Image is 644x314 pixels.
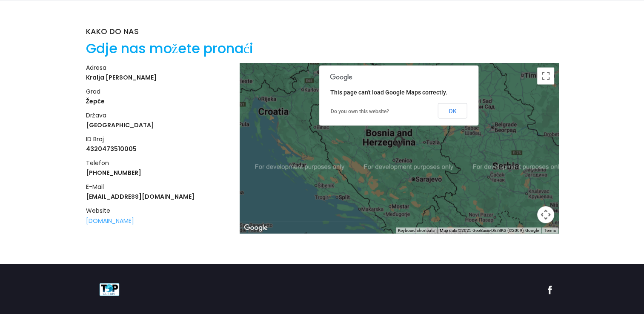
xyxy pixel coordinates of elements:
[86,182,229,191] h5: e-mail
[537,67,554,84] button: Toggle fullscreen view
[86,168,229,177] h4: [PHONE_NUMBER]
[86,144,229,153] h4: 4320473510005
[86,206,229,214] h5: website
[86,111,229,119] h5: država
[537,206,554,223] button: Map camera controls
[535,285,552,294] img: facebook
[86,63,229,71] h5: adresa
[86,279,133,300] img: company logo
[392,135,405,148] img: My position
[86,40,253,56] h2: Gdje nas možete pronaći
[86,158,229,167] h5: telefon
[86,73,229,81] h4: Kralja [PERSON_NAME]
[440,228,539,232] span: Map data ©2025 GeoBasis-DE/BKG (©2009), Google
[331,108,389,114] a: Do you own this website?
[86,87,229,95] h5: grad
[86,134,229,143] h5: ID broj
[86,192,229,200] h4: [EMAIL_ADDRESS][DOMAIN_NAME]
[544,228,556,232] a: Terms (opens in new tab)
[86,120,229,129] h4: [GEOGRAPHIC_DATA]
[242,222,270,233] img: Google
[242,222,270,233] a: Open this area in Google Maps (opens a new window)
[86,97,229,105] h4: Žepče
[86,1,139,36] h4: KAKO DO NAS
[330,88,447,95] span: This page can't load Google Maps correctly.
[438,103,467,118] button: OK
[398,227,435,233] button: Keyboard shortcuts
[86,216,134,225] a: [DOMAIN_NAME]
